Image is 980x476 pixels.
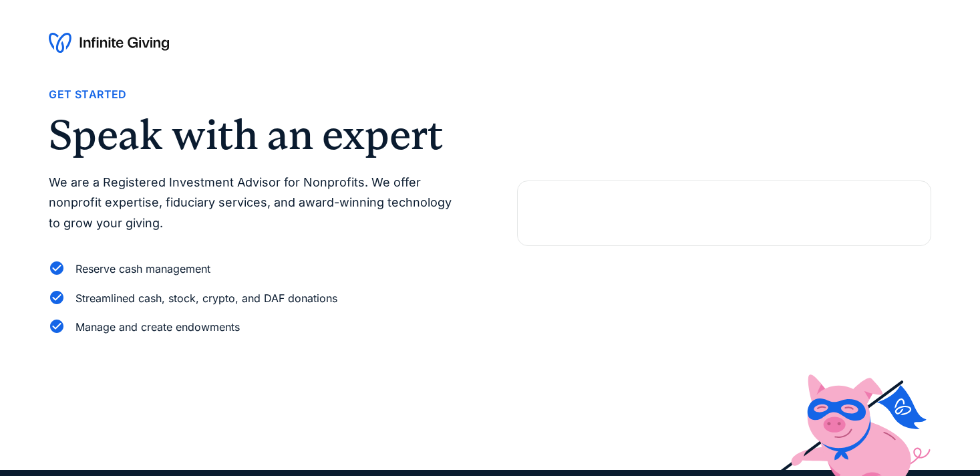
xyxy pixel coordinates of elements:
[75,260,210,278] div: Reserve cash management
[49,114,463,156] h2: Speak with an expert
[75,318,240,336] div: Manage and create endowments
[49,86,126,104] div: Get Started
[75,289,337,308] div: Streamlined cash, stock, crypto, and DAF donations
[49,172,463,234] p: We are a Registered Investment Advisor for Nonprofits. We offer nonprofit expertise, fiduciary se...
